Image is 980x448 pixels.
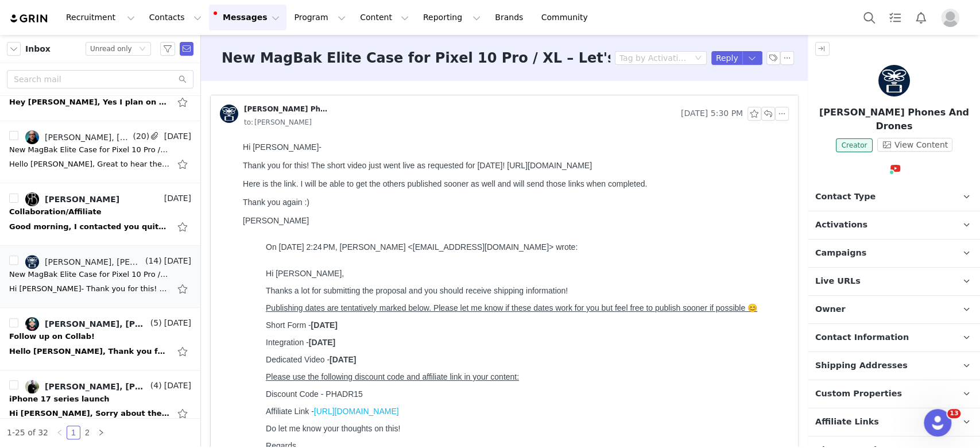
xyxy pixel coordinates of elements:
[28,252,523,261] p: Discount Code - PHADR15
[222,48,716,68] h3: New MagBak Elite Case for Pixel 10 Pro / XL – Let's Collaborate!
[28,320,523,330] p: [PERSON_NAME]
[28,200,523,209] p: Integration -
[45,382,148,391] div: [PERSON_NAME], [PERSON_NAME]
[28,217,523,226] p: Dedicated Video -
[815,331,909,344] span: Contact Information
[5,5,546,347] div: Hi [PERSON_NAME]-
[9,96,170,108] div: Hey Nadia, Yes I plan on buying the iPhone 17pro and working with you guys to showcase and launch...
[98,429,104,436] i: icon: right
[67,426,80,439] a: 1
[25,255,39,269] img: 804d9eb8-42a0-4fa9-84a9-e525a9b97a4f.jpg
[25,130,130,144] a: [PERSON_NAME], [PERSON_NAME]
[28,105,523,114] div: On [DATE] 2:24 PM, [PERSON_NAME] <[EMAIL_ADDRESS][DOMAIN_NAME]> wrote:
[534,5,600,30] a: Community
[25,380,39,393] img: c672ddc3-1329-4f24-9edf-c3351789ed63.jpg
[28,286,523,295] p: Do let me know your thoughts on this!
[25,192,39,206] img: be4a349d-bdd5-49aa-85e8-98852977eca7.jpg
[924,409,951,437] iframe: Intercom live chat
[5,23,546,32] div: Thank you for this! The short video just went live as requested for [DATE]! [URL][DOMAIN_NAME]
[9,144,170,156] div: New MagBak Elite Case for Pixel 10 Pro / XL – Let's Collaborate!
[76,269,161,278] a: [URL][DOMAIN_NAME]
[25,317,148,331] a: [PERSON_NAME], [PERSON_NAME]
[28,131,523,140] p: Hi [PERSON_NAME],
[67,426,80,439] li: 1
[815,416,879,428] span: Affiliate Links
[877,138,952,152] button: View Content
[90,43,132,55] div: Unread only
[28,148,523,157] p: Thanks a lot for submitting the proposal and you should receive shipping information!
[220,105,330,123] a: [PERSON_NAME] Phones And Drones
[681,107,743,121] span: [DATE] 5:30 PM
[9,408,170,419] div: Hi Angie, Sorry about the delayed response - it's been a crazy couple of weeks. My integrated spo...
[9,393,110,405] div: iPhone 17 series launch
[53,426,67,439] li: Previous Page
[711,51,743,65] button: Reply
[7,70,193,88] input: Search mail
[9,206,101,218] div: Collaboration/Affiliate
[934,9,971,27] button: Profile
[947,409,960,418] span: 13
[488,5,533,30] a: Brands
[211,95,798,138] div: [PERSON_NAME] Phones And Drones [DATE] 5:30 PMto:[PERSON_NAME]
[5,60,546,69] div: Thank you again :)
[9,346,170,357] div: Hello Angie, Thank you for confirming the details! Please send us the dedicated link so that vict...
[815,360,908,372] span: Shipping Addresses
[9,159,170,170] div: Hello Nadia, Great to hear the video is approved. I'll make the final adjustments tonight and pos...
[71,200,97,209] strong: [DATE]
[28,269,523,278] p: Affiliate Link -
[353,5,416,30] button: Content
[45,133,130,142] div: [PERSON_NAME], [PERSON_NAME]
[209,5,286,30] button: Messages
[9,283,170,295] div: Hi Nadia- Thank you for this! The short video just went live as requested for today! https://yout...
[882,5,908,30] a: Tasks
[179,75,187,83] i: icon: search
[244,105,330,114] div: [PERSON_NAME] Phones And Drones
[5,41,546,51] div: Here is the link. I will be able to get the others published sooner as well and will send those l...
[836,138,873,152] span: Creator
[59,5,142,30] button: Recruitment
[815,275,861,288] span: Live URLs
[91,217,118,226] strong: [DATE]
[25,380,148,393] a: [PERSON_NAME], [PERSON_NAME]
[220,105,238,123] img: 804d9eb8-42a0-4fa9-84a9-e525a9b97a4f.jpg
[815,303,846,316] span: Owner
[287,5,353,30] button: Program
[9,269,170,280] div: New MagBak Elite Case for Pixel 10 Pro / XL – Let's Collaborate!
[25,192,119,206] a: [PERSON_NAME]
[815,388,902,400] span: Custom Properties
[25,130,39,144] img: 33886514-ba61-4be8-b940-aba382d94281.jpg
[5,78,546,347] div: [PERSON_NAME]
[815,247,866,260] span: Campaigns
[878,65,910,96] img: Andrew Phones And Drones
[9,13,49,24] img: grin logo
[142,5,208,30] button: Contacts
[619,52,687,64] div: Tag by Activation
[695,55,702,63] i: icon: down
[73,183,99,192] strong: [DATE]
[45,319,148,329] div: [PERSON_NAME], [PERSON_NAME]
[25,317,39,331] img: 1cd697e6-2756-4fb5-83bb-217b900d61c2.jpg
[80,426,94,439] li: 2
[28,234,281,244] span: Please use the following discount code and affiliate link in your content:
[28,183,523,192] p: Short Form -
[815,219,867,231] span: Activations
[56,429,63,436] i: icon: left
[9,331,95,342] div: Follow up on Collab!
[7,426,48,439] li: 1-25 of 32
[28,165,519,175] span: Publishing dates are tentatively marked below. Please let me know if these dates work for you but...
[81,426,94,439] a: 2
[45,195,119,204] div: [PERSON_NAME]
[180,42,193,56] span: Send Email
[25,255,143,269] a: [PERSON_NAME], [PERSON_NAME] Phones And Drones
[808,106,980,133] p: [PERSON_NAME] Phones And Drones
[815,191,876,203] span: Contact Type
[94,426,108,439] li: Next Page
[130,130,149,142] span: (20)
[139,45,146,53] i: icon: down
[857,5,882,30] button: Search
[9,221,170,233] div: Good morning, I contacted you quite some time ago, but was curious if there's any type of affilia...
[28,303,523,312] p: Regards,
[908,5,933,30] button: Notifications
[941,9,959,27] img: placeholder-profile.jpg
